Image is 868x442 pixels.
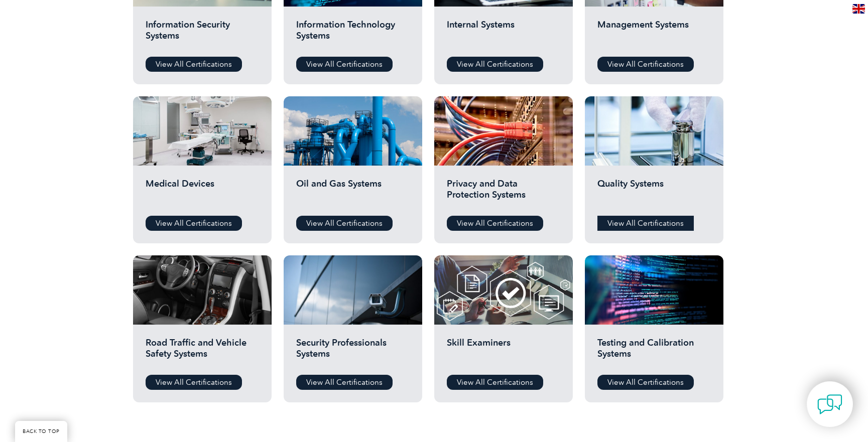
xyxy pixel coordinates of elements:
h2: Security Professionals Systems [296,337,410,367]
a: BACK TO TOP [15,421,67,442]
h2: Privacy and Data Protection Systems [447,178,560,208]
a: View All Certifications [296,216,393,231]
h2: Oil and Gas Systems [296,178,410,208]
h2: Quality Systems [597,178,711,208]
img: contact-chat.png [817,392,842,417]
h2: Management Systems [597,19,711,49]
a: View All Certifications [447,375,543,390]
h2: Testing and Calibration Systems [597,337,711,367]
a: View All Certifications [447,216,543,231]
h2: Medical Devices [146,178,259,208]
a: View All Certifications [447,57,543,72]
a: View All Certifications [597,57,694,72]
h2: Internal Systems [447,19,560,49]
img: en [852,4,865,14]
a: View All Certifications [146,375,242,390]
a: View All Certifications [597,216,694,231]
a: View All Certifications [146,216,242,231]
a: View All Certifications [296,375,393,390]
h2: Skill Examiners [447,337,560,367]
h2: Road Traffic and Vehicle Safety Systems [146,337,259,367]
a: View All Certifications [296,57,393,72]
h2: Information Technology Systems [296,19,410,49]
h2: Information Security Systems [146,19,259,49]
a: View All Certifications [597,375,694,390]
a: View All Certifications [146,57,242,72]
